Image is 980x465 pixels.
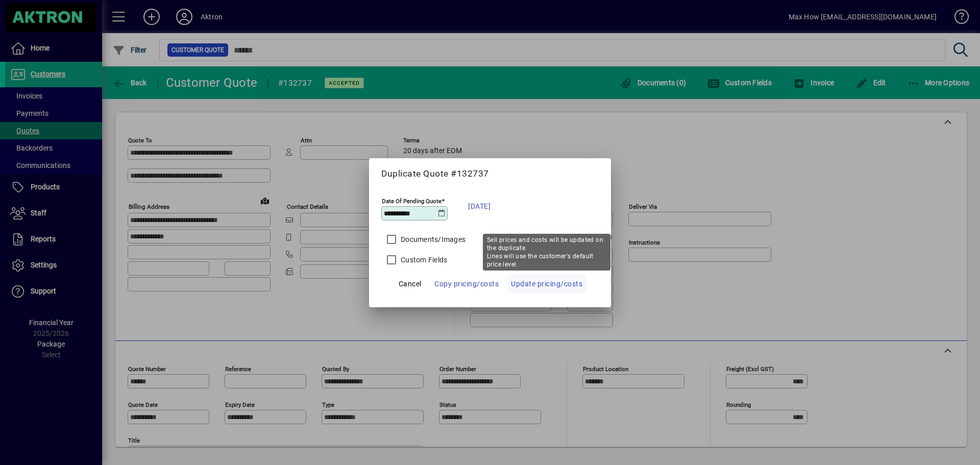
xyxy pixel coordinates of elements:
[511,278,582,290] span: Update pricing/costs
[463,193,496,219] button: [DATE]
[399,255,447,265] label: Custom Fields
[382,197,442,204] mat-label: Date Of Pending Quote
[394,275,426,293] button: Cancel
[381,168,599,179] h5: Duplicate Quote #132737
[399,278,422,290] span: Cancel
[483,234,610,271] div: Sell prices and costs will be updated on the duplicate. Lines will use the customer's default pri...
[468,200,491,212] span: [DATE]
[507,275,586,293] button: Update pricing/costs
[434,278,499,290] span: Copy pricing/costs
[430,275,503,293] button: Copy pricing/costs
[399,234,465,244] label: Documents/Images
